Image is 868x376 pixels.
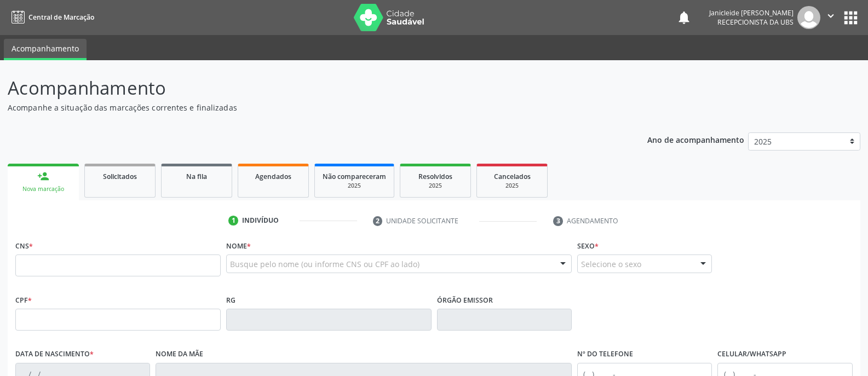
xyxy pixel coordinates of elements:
div: Janicleide [PERSON_NAME] [709,8,794,18]
button:  [820,6,841,29]
p: Acompanhamento [8,74,605,102]
label: Nome [226,238,251,254]
span: Não compareceram [323,172,386,181]
label: Sexo [577,238,599,254]
div: Indivíduo [242,216,279,225]
a: Central de Marcação [8,8,94,26]
i:  [825,10,837,22]
label: RG [226,292,235,309]
p: Acompanhe a situação das marcações correntes e finalizadas [8,102,605,113]
div: 2025 [485,182,539,190]
div: person_add [37,170,49,182]
span: Agendados [255,172,291,181]
img: img [797,6,820,29]
span: Recepcionista da UBS [717,18,794,27]
span: Na fila [186,172,207,181]
div: 1 [228,216,238,225]
span: Cancelados [494,172,531,181]
span: Selecione o sexo [581,258,641,270]
label: Órgão emissor [437,292,493,309]
label: Celular/WhatsApp [717,346,786,363]
div: 2025 [323,182,386,190]
label: CNS [15,238,33,254]
p: Ano de acompanhamento [647,132,744,146]
span: Busque pelo nome (ou informe CNS ou CPF ao lado) [230,258,419,270]
label: Data de nascimento [15,346,94,363]
span: Solicitados [103,172,137,181]
span: Resolvidos [418,172,452,181]
label: Nome da mãe [156,346,203,363]
div: 2025 [408,182,463,190]
label: Nº do Telefone [577,346,633,363]
label: CPF [15,292,32,309]
button: notifications [676,10,692,25]
div: Nova marcação [15,185,71,193]
a: Acompanhamento [4,39,87,60]
span: Central de Marcação [28,13,94,22]
button: apps [841,8,860,27]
